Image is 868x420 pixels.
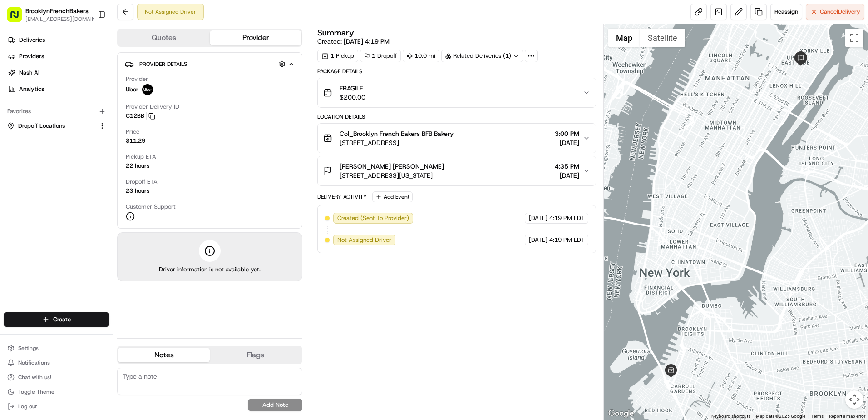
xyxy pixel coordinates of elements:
[4,400,109,413] button: Log out
[811,414,824,419] a: Terms
[126,187,149,195] div: 23 hours
[845,29,863,47] button: Toggle fullscreen view
[770,4,802,20] button: Reassign
[18,388,54,395] span: Toggle Theme
[18,374,51,381] span: Chat with us!
[340,93,365,102] span: $200.00
[774,8,798,16] span: Reassign
[555,162,579,171] span: 4:35 PM
[549,236,584,244] span: 4:19 PM EDT
[606,408,636,420] a: Open this area in Google Maps (opens a new window)
[19,36,45,44] span: Deliveries
[4,82,113,96] a: Analytics
[18,122,65,130] span: Dropoff Locations
[118,30,210,45] button: Quotes
[606,408,636,420] img: Google
[317,193,367,200] div: Delivery Activity
[7,122,95,130] a: Dropoff Locations
[711,413,750,420] button: Keyboard shortcuts
[441,50,523,62] div: Related Deliveries (1)
[18,359,50,366] span: Notifications
[53,315,71,324] span: Create
[360,50,401,62] div: 1 Dropoff
[403,50,439,62] div: 10.0 mi
[549,214,584,222] span: 4:19 PM EDT
[318,156,596,185] button: [PERSON_NAME] [PERSON_NAME][STREET_ADDRESS][US_STATE]4:35 PM[DATE]
[340,171,444,180] span: [STREET_ADDRESS][US_STATE]
[555,171,579,180] span: [DATE]
[126,162,149,170] div: 22 hours
[555,138,579,147] span: [DATE]
[18,403,37,410] span: Log out
[4,49,113,64] a: Providers
[139,60,187,68] span: Provider Details
[126,103,179,111] span: Provider Delivery ID
[19,85,44,93] span: Analytics
[4,33,113,47] a: Deliveries
[529,214,547,222] span: [DATE]
[344,37,390,45] span: [DATE] 4:19 PM
[317,50,358,62] div: 1 Pickup
[126,153,156,161] span: Pickup ETA
[4,371,109,384] button: Chat with us!
[159,265,261,274] span: Driver information is not available yet.
[126,203,176,211] span: Customer Support
[318,78,596,107] button: FRAGILE$200.00
[19,52,44,60] span: Providers
[845,390,863,409] button: Map camera controls
[340,138,454,147] span: [STREET_ADDRESS]
[555,129,579,138] span: 3:00 PM
[125,56,295,71] button: Provider Details
[317,113,596,120] div: Location Details
[118,348,210,362] button: Notes
[4,342,109,355] button: Settings
[372,191,413,202] button: Add Event
[142,84,153,95] img: uber-new-logo.jpeg
[318,124,596,153] button: Col_Brooklyn French Bakers BFB Bakery[STREET_ADDRESS]3:00 PM[DATE]
[210,348,301,362] button: Flags
[126,85,138,94] span: Uber
[4,65,113,80] a: Nash AI
[4,385,109,398] button: Toggle Theme
[126,112,155,120] button: C12BB
[25,6,89,15] button: BrooklynFrenchBakers
[4,4,94,25] button: BrooklynFrenchBakers[EMAIL_ADDRESS][DOMAIN_NAME]
[640,29,685,47] button: Show satellite imagery
[829,414,865,419] a: Report a map error
[4,356,109,369] button: Notifications
[126,75,148,83] span: Provider
[317,68,596,75] div: Package Details
[4,119,109,133] button: Dropoff Locations
[25,15,99,23] button: [EMAIL_ADDRESS][DOMAIN_NAME]
[317,29,354,37] h3: Summary
[529,236,547,244] span: [DATE]
[340,84,365,93] span: FRAGILE
[756,414,805,419] span: Map data ©2025 Google
[340,129,454,138] span: Col_Brooklyn French Bakers BFB Bakery
[126,178,158,186] span: Dropoff ETA
[18,345,39,352] span: Settings
[608,29,640,47] button: Show street map
[4,312,109,327] button: Create
[806,4,864,20] button: CancelDelivery
[126,137,145,145] span: $11.29
[19,69,39,77] span: Nash AI
[337,236,391,244] span: Not Assigned Driver
[210,30,301,45] button: Provider
[340,162,444,171] span: [PERSON_NAME] [PERSON_NAME]
[337,214,409,222] span: Created (Sent To Provider)
[820,8,860,16] span: Cancel Delivery
[317,37,390,46] span: Created:
[4,104,109,119] div: Favorites
[126,128,139,136] span: Price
